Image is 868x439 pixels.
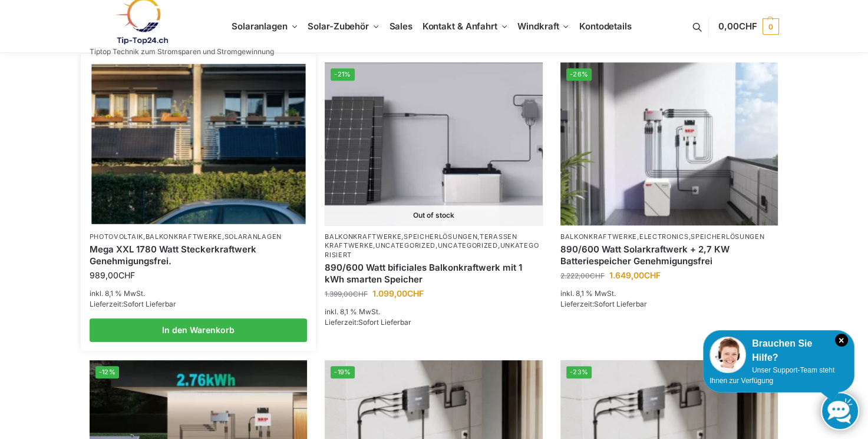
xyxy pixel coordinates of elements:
a: Mega XXL 1780 Watt Steckerkraftwerk Genehmigungsfrei. [90,244,308,267]
a: 890/600 Watt Solarkraftwerk + 2,7 KW Batteriespeicher Genehmigungsfrei [560,244,778,267]
i: Schließen [835,334,848,347]
span: Sofort Lieferbar [123,300,176,308]
p: Tiptop Technik zum Stromsparen und Stromgewinnung [90,48,274,55]
bdi: 2.222,00 [560,271,605,280]
span: Sofort Lieferbar [358,318,411,327]
a: Speicherlösungen [404,232,477,241]
bdi: 1.099,00 [372,288,424,298]
p: , , [90,232,308,241]
a: Solaranlagen [225,232,282,241]
span: CHF [739,21,757,32]
a: In den Warenkorb legen: „Mega XXL 1780 Watt Steckerkraftwerk Genehmigungsfrei.“ [90,318,308,342]
span: Sofort Lieferbar [594,300,647,308]
span: 0 [763,18,779,35]
p: inkl. 8,1 % MwSt. [560,288,778,299]
bdi: 1.649,00 [609,270,661,280]
a: 0,00CHF 0 [718,9,778,44]
a: Balkonkraftwerke [560,232,637,241]
a: Speicherlösungen [691,232,764,241]
a: -26%Steckerkraftwerk mit 2,7kwh-Speicher [560,62,778,225]
span: CHF [644,270,661,280]
span: Lieferzeit: [325,318,411,327]
a: Electronics [639,232,689,241]
p: inkl. 8,1 % MwSt. [90,288,308,299]
img: ASE 1000 Batteriespeicher [325,62,543,225]
p: inkl. 8,1 % MwSt. [325,307,543,317]
bdi: 1.399,00 [325,290,368,298]
a: Photovoltaik [90,232,143,241]
span: Sales [390,21,413,32]
img: 2 Balkonkraftwerke [91,64,305,224]
a: -21% Out of stockASE 1000 Batteriespeicher [325,62,543,225]
span: Kontodetails [579,21,632,32]
a: Uncategorized [375,241,435,250]
p: , , [560,232,778,241]
span: 0,00 [718,21,757,32]
a: Uncategorized [438,241,498,250]
span: Solar-Zubehör [308,21,369,32]
a: Balkonkraftwerke [325,232,401,241]
img: Steckerkraftwerk mit 2,7kwh-Speicher [560,62,778,225]
bdi: 989,00 [90,270,135,280]
span: CHF [353,290,368,298]
span: Unser Support-Team steht Ihnen zur Verfügung [709,366,834,385]
div: Brauchen Sie Hilfe? [709,337,848,365]
span: CHF [118,270,135,280]
span: Solaranlagen [232,21,288,32]
span: CHF [590,271,605,280]
img: Customer service [709,337,746,373]
p: , , , , , [325,232,543,260]
a: 890/600 Watt bificiales Balkonkraftwerk mit 1 kWh smarten Speicher [325,262,543,285]
span: Kontakt & Anfahrt [423,21,497,32]
a: Unkategorisiert [325,241,539,258]
a: Terassen Kraftwerke [325,232,517,250]
span: CHF [407,288,424,298]
a: Balkonkraftwerke [146,232,222,241]
span: Windkraft [517,21,559,32]
span: Lieferzeit: [90,300,176,308]
span: Lieferzeit: [560,300,647,308]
